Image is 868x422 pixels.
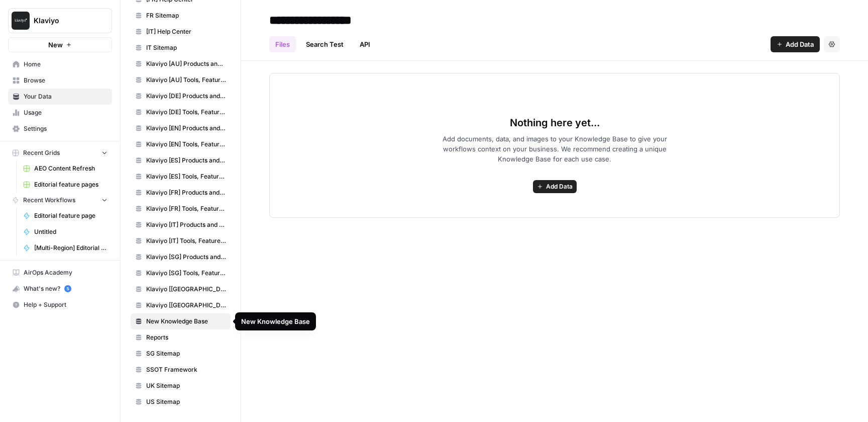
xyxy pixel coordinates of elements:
[146,220,226,229] span: Klaviyo [IT] Products and Solutions
[8,281,112,297] button: What's new? 5
[131,249,231,265] a: Klaviyo [SG] Products and Solutions
[8,56,112,72] a: Home
[426,134,683,164] span: Add documents, data, and images to your Knowledge Base to give your workflows context on your bus...
[546,182,573,191] span: Add Data
[131,378,231,394] a: UK Sitemap
[24,124,107,133] span: Settings
[34,180,107,189] span: Editorial feature pages
[146,204,226,213] span: Klaviyo [FR] Tools, Features, Marketing Resources, Glossary, Blogs
[19,240,112,256] a: [Multi-Region] Editorial feature page
[146,92,226,101] span: Klaviyo [DE] Products and Solutions
[510,116,600,130] span: Nothing here yet...
[34,211,107,220] span: Editorial feature page
[8,37,112,52] button: New
[23,196,75,205] span: Recent Workflows
[146,269,226,278] span: Klaviyo [SG] Tools, Features, Marketing Resources, Glossary, Blogs
[146,140,226,149] span: Klaviyo [EN] Tools, Features, Marketing Resources, Glossary, Blogs
[786,39,814,49] span: Add Data
[300,36,350,52] a: Search Test
[48,40,63,50] span: New
[34,243,107,252] span: [Multi-Region] Editorial feature page
[131,104,231,120] a: Klaviyo [DE] Tools, Features, Marketing Resources, Glossary, Blogs
[146,11,226,20] span: FR Sitemap
[146,381,226,390] span: UK Sitemap
[146,43,226,52] span: IT Sitemap
[131,394,231,410] a: US Sitemap
[8,89,112,105] a: Your Data
[131,24,231,40] a: [IT] Help Center
[146,285,226,294] span: Klaviyo [[GEOGRAPHIC_DATA]] Products and Solutions
[12,12,30,30] img: Klaviyo Logo
[146,333,226,342] span: Reports
[24,92,107,101] span: Your Data
[146,124,226,133] span: Klaviyo [EN] Products and Solutions
[146,252,226,262] span: Klaviyo [SG] Products and Solutions
[9,281,112,296] div: What's new?
[146,301,226,310] span: Klaviyo [[GEOGRAPHIC_DATA]] Tools, Features, Marketing Resources, Glossary, Blogs
[64,285,71,292] a: 5
[8,193,112,208] button: Recent Workflows
[131,88,231,104] a: Klaviyo [DE] Products and Solutions
[131,233,231,249] a: Klaviyo [IT] Tools, Features, Marketing Resources, Glossary, Blogs
[131,72,231,88] a: Klaviyo [AU] Tools, Features, Marketing Resources, Glossary, Blogs
[146,397,226,406] span: US Sitemap
[269,36,296,52] a: Files
[146,236,226,245] span: Klaviyo [IT] Tools, Features, Marketing Resources, Glossary, Blogs
[8,105,112,121] a: Usage
[8,121,112,137] a: Settings
[131,201,231,217] a: Klaviyo [FR] Tools, Features, Marketing Resources, Glossary, Blogs
[23,148,60,157] span: Recent Grids
[66,286,69,291] text: 5
[8,145,112,160] button: Recent Grids
[146,188,226,197] span: Klaviyo [FR] Products and Solutions
[19,224,112,240] a: Untitled
[34,16,94,26] span: Klaviyo
[146,156,226,165] span: Klaviyo [ES] Products and Solutions
[131,281,231,297] a: Klaviyo [[GEOGRAPHIC_DATA]] Products and Solutions
[131,185,231,201] a: Klaviyo [FR] Products and Solutions
[146,108,226,117] span: Klaviyo [DE] Tools, Features, Marketing Resources, Glossary, Blogs
[131,8,231,24] a: FR Sitemap
[771,36,820,52] button: Add Data
[131,217,231,233] a: Klaviyo [IT] Products and Solutions
[533,180,577,193] button: Add Data
[24,268,107,277] span: AirOps Academy
[146,27,226,36] span: [IT] Help Center
[131,168,231,185] a: Klaviyo [ES] Tools, Features, Marketing Resources, Glossary, Blogs
[8,8,112,33] button: Workspace: Klaviyo
[24,300,107,309] span: Help + Support
[19,160,112,177] a: AEO Content Refresh
[131,40,231,56] a: IT Sitemap
[34,164,107,173] span: AEO Content Refresh
[131,297,231,313] a: Klaviyo [[GEOGRAPHIC_DATA]] Tools, Features, Marketing Resources, Glossary, Blogs
[131,265,231,281] a: Klaviyo [SG] Tools, Features, Marketing Resources, Glossary, Blogs
[146,172,226,181] span: Klaviyo [ES] Tools, Features, Marketing Resources, Glossary, Blogs
[19,208,112,224] a: Editorial feature page
[34,227,107,236] span: Untitled
[131,152,231,168] a: Klaviyo [ES] Products and Solutions
[19,177,112,193] a: Editorial feature pages
[24,60,107,69] span: Home
[8,297,112,313] button: Help + Support
[131,136,231,152] a: Klaviyo [EN] Tools, Features, Marketing Resources, Glossary, Blogs
[24,108,107,117] span: Usage
[24,76,107,85] span: Browse
[8,265,112,281] a: AirOps Academy
[131,313,231,329] a: New Knowledge Base
[131,362,231,378] a: SSOT Framework
[146,317,226,326] span: New Knowledge Base
[131,329,231,346] a: Reports
[131,346,231,362] a: SG Sitemap
[131,56,231,72] a: Klaviyo [AU] Products and Solutions
[8,72,112,89] a: Browse
[131,120,231,136] a: Klaviyo [EN] Products and Solutions
[146,365,226,374] span: SSOT Framework
[146,75,226,85] span: Klaviyo [AU] Tools, Features, Marketing Resources, Glossary, Blogs
[146,349,226,358] span: SG Sitemap
[354,36,376,52] a: API
[146,59,226,68] span: Klaviyo [AU] Products and Solutions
